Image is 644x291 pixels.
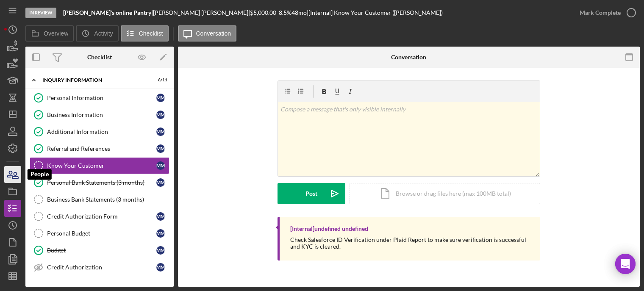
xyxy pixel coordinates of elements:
[47,247,156,254] div: Budget
[156,263,165,272] div: M M
[47,145,156,152] div: Referral and References
[47,264,156,271] div: Credit Authorization
[30,225,169,242] a: Personal BudgetMM
[63,9,151,16] b: [PERSON_NAME]'s online Pantry
[139,30,163,37] label: Checklist
[156,144,165,153] div: M M
[30,191,169,208] a: Business Bank Statements (3 months)
[278,183,345,204] button: Post
[279,9,291,16] div: 8.5 %
[290,236,532,250] div: Check Salesforce ID Verification under Plaid Report to make sure verification is successful and K...
[152,78,167,83] div: 6 / 11
[305,183,317,204] div: Post
[47,213,156,220] div: Credit Authorization Form
[307,9,443,16] div: | [Internal] Know Your Customer ([PERSON_NAME])
[76,25,118,42] button: Activity
[121,25,169,42] button: Checklist
[156,246,165,255] div: M M
[156,178,165,187] div: M M
[30,89,169,106] a: Personal InformationMM
[87,54,112,61] div: Checklist
[30,174,169,191] a: Personal Bank Statements (3 months)MM
[30,242,169,259] a: BudgetMM
[63,9,153,16] div: |
[44,30,68,37] label: Overview
[25,8,56,18] div: In Review
[156,94,165,102] div: M M
[250,9,279,16] div: $5,000.00
[156,161,165,170] div: M M
[47,111,156,118] div: Business Information
[30,106,169,123] a: Business InformationMM
[30,208,169,225] a: Credit Authorization FormMM
[47,230,156,237] div: Personal Budget
[178,25,237,42] button: Conversation
[30,123,169,140] a: Additional InformationMM
[153,9,250,16] div: [PERSON_NAME] [PERSON_NAME] |
[391,54,426,61] div: Conversation
[42,78,146,83] div: INQUIRY INFORMATION
[580,4,621,21] div: Mark Complete
[196,30,231,37] label: Conversation
[156,229,165,238] div: M M
[30,140,169,157] a: Referral and ReferencesMM
[47,179,156,186] div: Personal Bank Statements (3 months)
[615,254,636,274] div: Open Intercom Messenger
[47,196,169,203] div: Business Bank Statements (3 months)
[47,162,156,169] div: Know Your Customer
[571,4,640,21] button: Mark Complete
[47,94,156,101] div: Personal Information
[25,25,74,42] button: Overview
[30,259,169,276] a: Credit AuthorizationMM
[291,9,307,16] div: 48 mo
[156,212,165,221] div: M M
[30,157,169,174] a: Know Your CustomerMM
[94,30,113,37] label: Activity
[47,128,156,135] div: Additional Information
[156,111,165,119] div: M M
[156,127,165,136] div: M M
[290,225,368,232] div: [Internal] undefined undefined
